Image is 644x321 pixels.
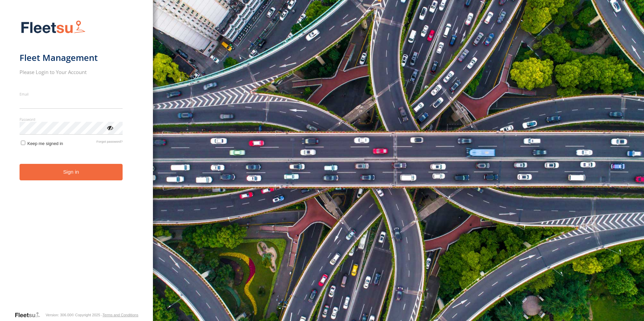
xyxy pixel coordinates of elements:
a: Visit our Website [14,312,45,318]
div: ViewPassword [106,124,113,131]
label: Password [20,117,123,122]
h1: Fleet Management [20,52,123,63]
img: Fleetsu [20,19,87,36]
a: Forgot password? [96,140,123,146]
input: Keep me signed in [21,141,25,145]
div: Version: 306.00 [45,313,71,317]
button: Sign in [20,164,123,180]
form: main [20,16,134,311]
span: Keep me signed in [27,141,63,146]
label: Email [20,92,123,97]
a: Terms and Conditions [102,313,138,317]
div: © Copyright 2025 - [71,313,138,317]
h2: Please Login to Your Account [20,69,123,75]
